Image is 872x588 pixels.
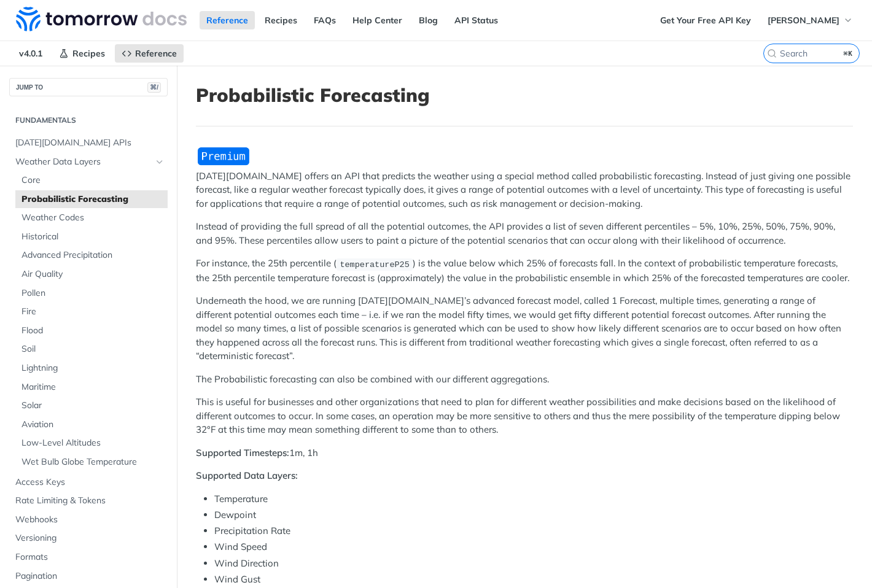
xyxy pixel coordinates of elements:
[52,44,112,63] a: Recipes
[15,359,168,377] a: Lightning
[21,381,165,393] span: Maritime
[761,11,860,29] button: [PERSON_NAME]
[258,11,304,29] a: Recipes
[21,193,165,206] span: Probabilistic Forecasting
[214,524,853,538] li: Precipitation Rate
[72,48,105,59] span: Recipes
[448,11,505,29] a: API Status
[21,212,165,224] span: Weather Codes
[15,137,165,149] span: [DATE][DOMAIN_NAME] APIs
[196,84,853,106] h1: Probabilistic Forecasting
[15,397,168,415] a: Solar
[200,11,255,29] a: Reference
[9,492,168,510] a: Rate Limiting & Tokens
[21,268,165,280] span: Air Quality
[196,395,853,437] p: This is useful for businesses and other organizations that need to plan for different weather pos...
[15,434,168,452] a: Low-Level Altitudes
[21,306,165,318] span: Fire
[15,378,168,397] a: Maritime
[21,343,165,355] span: Soil
[15,495,165,507] span: Rate Limiting & Tokens
[15,303,168,321] a: Fire
[653,11,758,29] a: Get Your Free API Key
[155,157,165,167] button: Hide subpages for Weather Data Layers
[15,532,165,544] span: Versioning
[15,476,165,489] span: Access Keys
[196,257,853,285] p: For instance, the 25th percentile ( ) is the value below which 25% of forecasts fall. In the cont...
[21,419,165,431] span: Aviation
[15,514,165,526] span: Webhooks
[196,220,853,247] p: Instead of providing the full spread of all the potential outcomes, the API provides a list of se...
[15,228,168,246] a: Historical
[15,416,168,434] a: Aviation
[346,11,409,29] a: Help Center
[15,156,152,168] span: Weather Data Layers
[135,48,177,59] span: Reference
[196,169,853,211] p: [DATE][DOMAIN_NAME] offers an API that predicts the weather using a special method called probabi...
[15,453,168,471] a: Wet Bulb Globe Temperature
[196,447,289,458] strong: Supported Timesteps:
[214,540,853,554] li: Wind Speed
[12,44,49,63] span: v4.0.1
[21,362,165,374] span: Lightning
[115,44,184,63] a: Reference
[9,115,168,126] h2: Fundamentals
[15,265,168,284] a: Air Quality
[15,340,168,358] a: Soil
[21,437,165,449] span: Low-Level Altitudes
[214,557,853,571] li: Wind Direction
[21,325,165,337] span: Flood
[21,231,165,243] span: Historical
[214,508,853,522] li: Dewpoint
[841,47,856,60] kbd: ⌘K
[214,492,853,506] li: Temperature
[767,48,777,58] svg: Search
[9,511,168,529] a: Webhooks
[15,570,165,582] span: Pagination
[412,11,445,29] a: Blog
[9,473,168,492] a: Access Keys
[15,246,168,265] a: Advanced Precipitation
[307,11,343,29] a: FAQs
[9,567,168,586] a: Pagination
[15,322,168,340] a: Flood
[196,470,298,481] strong: Supported Data Layers:
[196,446,853,460] p: 1m, 1h
[9,548,168,567] a: Formats
[214,573,853,587] li: Wind Gust
[21,400,165,412] span: Solar
[21,287,165,300] span: Pollen
[21,456,165,468] span: Wet Bulb Globe Temperature
[768,15,839,26] span: [PERSON_NAME]
[15,171,168,190] a: Core
[9,153,168,171] a: Weather Data LayersHide subpages for Weather Data Layers
[16,7,187,31] img: Tomorrow.io Weather API Docs
[196,373,853,387] p: The Probabilistic forecasting can also be combined with our different aggregations.
[147,82,161,93] span: ⌘/
[15,284,168,303] a: Pollen
[196,294,853,363] p: Underneath the hood, we are running [DATE][DOMAIN_NAME]’s advanced forecast model, called 1 Forec...
[340,260,409,269] span: temperatureP25
[15,209,168,227] a: Weather Codes
[21,174,165,187] span: Core
[21,249,165,261] span: Advanced Precipitation
[9,529,168,547] a: Versioning
[9,134,168,152] a: [DATE][DOMAIN_NAME] APIs
[15,190,168,209] a: Probabilistic Forecasting
[9,78,168,96] button: JUMP TO⌘/
[15,551,165,563] span: Formats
